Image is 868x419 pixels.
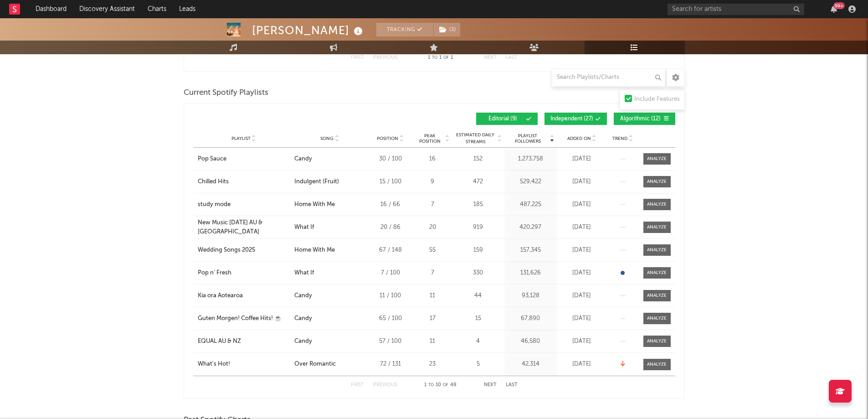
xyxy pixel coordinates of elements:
[434,23,460,36] button: (3)
[454,132,497,145] span: Estimated Daily Streams
[506,55,518,60] button: Last
[507,360,555,369] div: 42,314
[198,218,290,236] a: New Music [DATE] AU & [GEOGRAPHIC_DATA]
[198,291,290,300] a: Kia ora Aotearoa
[351,55,364,60] button: First
[454,200,502,209] div: 185
[634,94,680,105] div: Include Features
[454,269,502,278] div: 330
[559,360,605,369] div: [DATE]
[198,269,290,278] a: Pop n' Fresh
[377,136,398,141] span: Position
[567,136,591,141] span: Added On
[416,269,450,278] div: 7
[416,246,450,255] div: 55
[484,55,497,60] button: Next
[373,55,397,60] button: Previous
[428,383,434,387] span: to
[198,291,243,300] div: Kia ora Aotearoa
[184,88,268,98] span: Current Spotify Playlists
[506,383,518,388] button: Last
[559,337,605,346] div: [DATE]
[559,177,605,186] div: [DATE]
[370,246,411,255] div: 67 / 148
[198,177,290,186] a: Chilled Hits
[351,383,364,388] button: First
[559,200,605,209] div: [DATE]
[198,360,230,369] div: What's Hot!
[416,155,450,164] div: 16
[612,136,627,141] span: Trend
[294,269,314,278] div: What If
[507,291,555,300] div: 93,128
[507,177,555,186] div: 529,422
[198,314,282,323] div: Guten Morgen! Coffee Hits! ☕
[416,177,450,186] div: 9
[454,246,502,255] div: 159
[668,4,804,15] input: Search for artists
[294,246,335,255] div: Home With Me
[416,291,450,300] div: 11
[198,269,231,278] div: Pop n' Fresh
[294,223,314,232] div: What If
[831,5,837,13] button: 99+
[294,155,312,164] div: Candy
[454,155,502,164] div: 152
[559,223,605,232] div: [DATE]
[320,136,334,141] span: Song
[416,314,450,323] div: 17
[507,269,555,278] div: 131,626
[507,155,555,164] div: 1,273,758
[559,314,605,323] div: [DATE]
[294,314,312,323] div: Candy
[198,246,255,255] div: Wedding Songs 2025
[454,337,502,346] div: 4
[370,200,411,209] div: 16 / 66
[443,56,449,60] span: of
[482,116,524,122] span: Editorial ( 9 )
[294,360,336,369] div: Over Romantic
[416,223,450,232] div: 20
[507,246,555,255] div: 157,345
[370,291,411,300] div: 11 / 100
[416,200,450,209] div: 7
[198,337,241,346] div: EQUAL AU & NZ
[370,155,411,164] div: 30 / 100
[376,23,433,36] button: Tracking
[370,314,411,323] div: 65 / 100
[507,314,555,323] div: 67,890
[454,177,502,186] div: 472
[198,314,290,323] a: Guten Morgen! Coffee Hits! ☕
[416,380,466,391] div: 1 10 48
[198,200,231,209] div: study mode
[559,269,605,278] div: [DATE]
[454,223,502,232] div: 919
[198,155,290,164] a: Pop Sauce
[433,23,461,36] span: ( 3 )
[484,383,497,388] button: Next
[454,314,502,323] div: 15
[443,383,448,387] span: of
[552,68,666,87] input: Search Playlists/Charts
[559,155,605,164] div: [DATE]
[454,360,502,369] div: 5
[476,113,538,125] button: Editorial(9)
[231,136,251,141] span: Playlist
[416,133,444,144] span: Peak Position
[550,116,593,122] span: Independent ( 27 )
[294,291,312,300] div: Candy
[198,155,226,164] div: Pop Sauce
[370,223,411,232] div: 20 / 86
[432,56,437,60] span: to
[373,383,397,388] button: Previous
[198,337,290,346] a: EQUAL AU & NZ
[507,200,555,209] div: 487,225
[294,337,312,346] div: Candy
[507,133,549,144] span: Playlist Followers
[198,360,290,369] a: What's Hot!
[507,337,555,346] div: 46,580
[370,177,411,186] div: 15 / 100
[833,2,845,9] div: 99 +
[370,337,411,346] div: 57 / 100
